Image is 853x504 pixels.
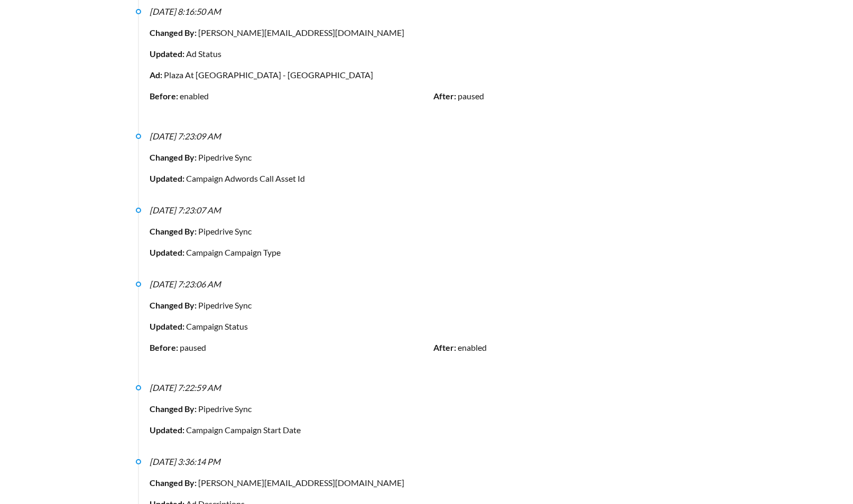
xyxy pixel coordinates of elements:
div: paused [150,341,433,354]
i: [DATE] 7:23:06 AM [150,279,221,289]
div: Pipedrive Sync [150,403,717,415]
strong: Changed By: [150,300,198,310]
i: [DATE] 3:36:14 PM [150,456,220,466]
div: Pipedrive Sync [150,151,717,164]
strong: Before: [150,91,180,101]
div: Campaign Adwords Call Asset Id [150,172,717,185]
strong: Updated: [150,247,186,257]
div: Ad Status [150,48,717,60]
strong: Updated: [150,49,186,59]
strong: Changed By: [150,226,198,236]
div: Pipedrive Sync [150,225,717,238]
div: enabled [150,90,433,102]
div: Campaign Campaign Type [150,246,717,259]
strong: Changed By: [150,404,198,414]
strong: Changed By: [150,27,198,38]
strong: After: [433,342,458,352]
i: [DATE] 8:16:50 AM [150,6,221,16]
i: [DATE] 7:23:07 AM [150,205,221,215]
i: [DATE] 7:22:59 AM [150,382,221,393]
strong: Changed By: [150,478,198,488]
strong: Updated: [150,321,186,331]
div: paused [433,90,717,102]
strong: Changed By: [150,152,198,162]
strong: Ad: [150,70,164,80]
strong: Updated: [150,425,186,435]
div: Campaign Status [150,320,717,333]
div: Campaign Campaign Start Date [150,424,717,436]
strong: Updated: [150,173,186,183]
strong: Before: [150,342,180,352]
div: [PERSON_NAME][EMAIL_ADDRESS][DOMAIN_NAME] [150,26,717,39]
div: [PERSON_NAME][EMAIL_ADDRESS][DOMAIN_NAME] [150,477,717,489]
i: [DATE] 7:23:09 AM [150,131,221,141]
div: enabled [433,341,717,354]
a: Plaza At [GEOGRAPHIC_DATA] - [GEOGRAPHIC_DATA] [164,70,373,80]
strong: After: [433,91,458,101]
div: Pipedrive Sync [150,299,717,312]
